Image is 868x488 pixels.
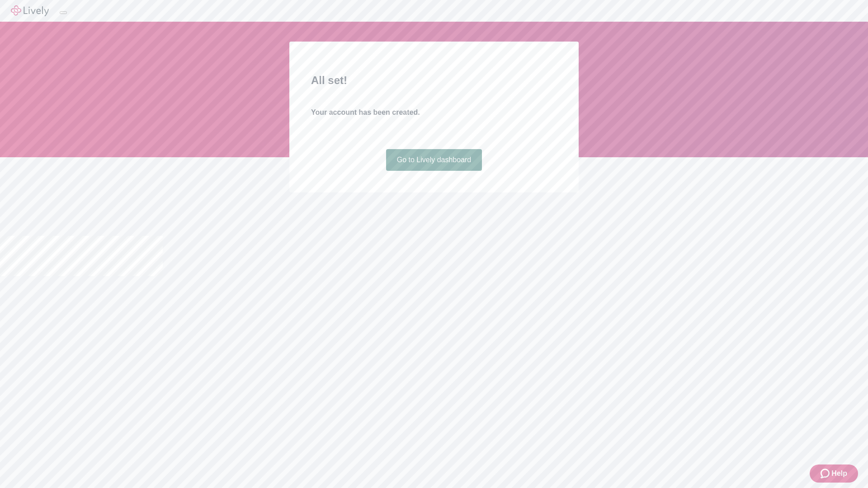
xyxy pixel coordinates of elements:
[311,72,557,89] h2: All set!
[821,468,831,479] svg: Zendesk support icon
[810,465,858,483] button: Zendesk support iconHelp
[11,5,49,16] img: Lively
[831,468,847,479] span: Help
[60,11,67,14] button: Log out
[311,107,557,118] h4: Your account has been created.
[386,149,482,171] a: Go to Lively dashboard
